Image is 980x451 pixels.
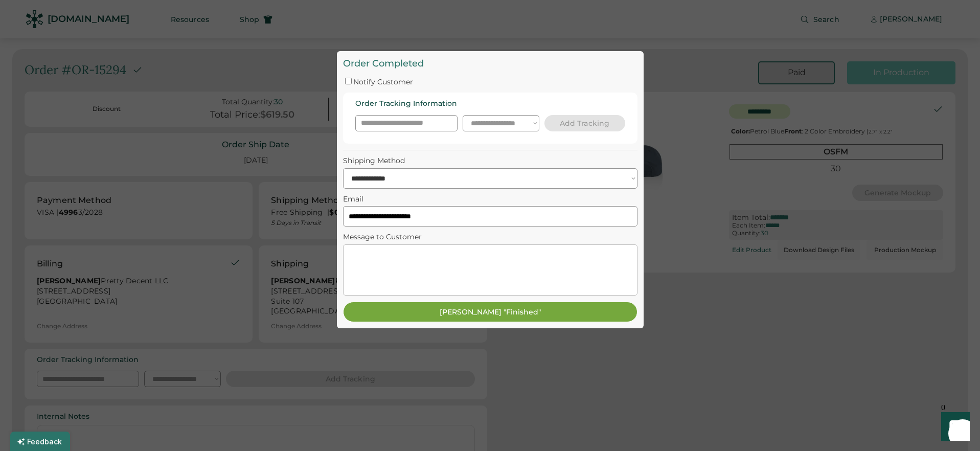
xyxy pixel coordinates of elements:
div: Message to Customer [343,233,637,241]
div: Order Tracking Information [355,99,457,109]
label: Notify Customer [353,77,413,86]
button: [PERSON_NAME] "Finished" [343,302,637,322]
div: Email [343,195,637,204]
div: Shipping Method [343,156,637,165]
div: Order Completed [343,57,637,70]
iframe: Front Chat [931,405,975,449]
button: Add Tracking [544,115,625,131]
